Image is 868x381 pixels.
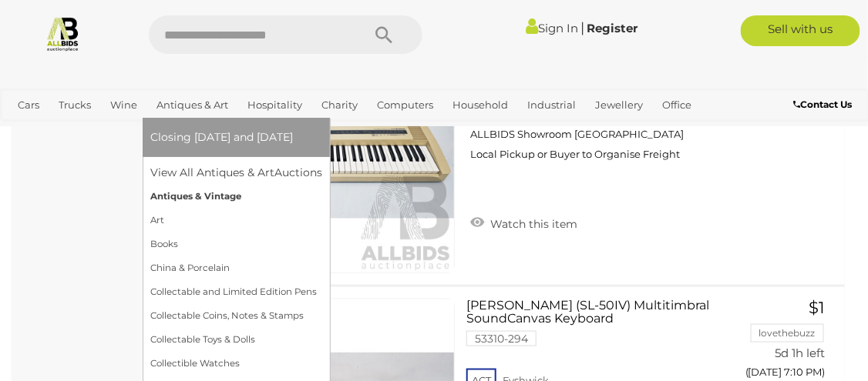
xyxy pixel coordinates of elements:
[587,21,638,35] a: Register
[447,92,515,118] a: Household
[590,92,650,118] a: Jewellery
[315,92,364,118] a: Charity
[794,99,853,110] b: Contact Us
[580,19,584,36] span: |
[12,118,56,143] a: Sports
[345,15,422,54] button: Search
[809,298,826,317] span: $1
[52,92,97,118] a: Trucks
[45,15,81,52] img: Allbids.com.au
[12,92,45,118] a: Cars
[478,26,725,172] a: [PERSON_NAME] (SL-50IV) Multitimbral SoundCanvas Keyboard 53310-292 ACT Fyshwick ALLBIDS Showroom...
[104,92,143,118] a: Wine
[741,15,860,46] a: Sell with us
[241,92,308,118] a: Hospitality
[486,217,577,231] span: Watch this item
[466,211,581,234] a: Watch this item
[526,21,578,35] a: Sign In
[62,118,184,143] a: [GEOGRAPHIC_DATA]
[522,92,583,118] a: Industrial
[371,92,439,118] a: Computers
[657,92,698,118] a: Office
[150,92,234,118] a: Antiques & Art
[794,96,856,113] a: Contact Us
